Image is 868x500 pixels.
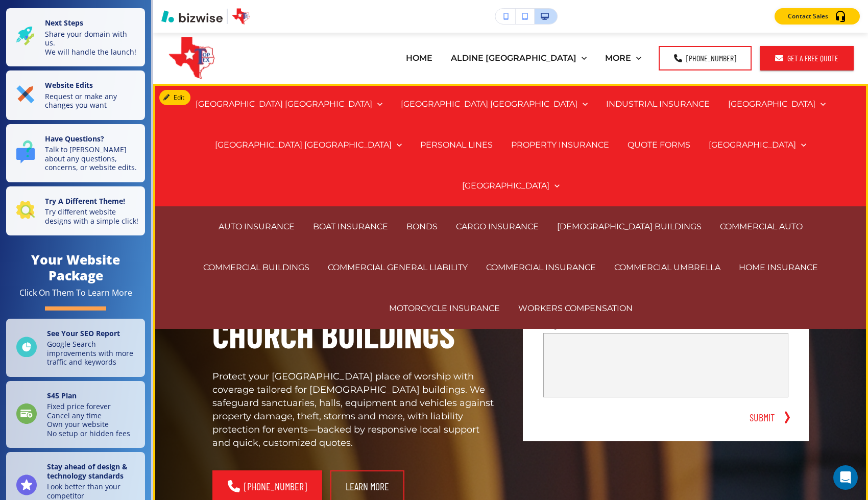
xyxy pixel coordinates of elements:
[518,302,633,314] p: WORKERS COMPENSATION
[47,462,128,481] strong: Stay ahead of design & technology standards
[159,90,190,105] button: Edit
[659,46,752,70] a: [PHONE_NUMBER]
[775,8,860,25] button: Contact Sales
[47,391,77,400] strong: $ 45 Plan
[215,139,392,151] p: [GEOGRAPHIC_DATA] [GEOGRAPHIC_DATA]
[606,98,710,110] p: INDUSTRIAL INSURANCE
[788,12,828,21] p: Contact Sales
[47,402,130,438] p: Fixed price forever Cancel any time Own your website No setup or hidden fees
[760,46,854,70] a: Get a Free Quote
[557,221,702,232] p: [DEMOGRAPHIC_DATA] BUILDINGS
[6,124,145,182] button: Have Questions?Talk to [PERSON_NAME] about any questions, concerns, or website edits.
[739,261,818,273] p: HOME INSURANCE
[420,139,493,151] p: PERSONAL LINES
[6,319,145,377] a: See Your SEO ReportGoogle Search improvements with more traffic and keywords
[45,134,104,144] strong: Have Questions?
[45,196,125,206] strong: Try A Different Theme!
[6,381,145,448] a: $45 PlanFixed price foreverCancel any timeOwn your websiteNo setup or hidden fees
[6,252,145,283] h4: Your Website Package
[6,8,145,66] button: Next StepsShare your domain with us.We will handle the launch!
[486,261,596,273] p: COMMERCIAL INSURANCE
[6,186,145,236] button: Try A Different Theme!Try different website designs with a simple click!
[406,221,438,232] p: BONDS
[45,30,139,57] p: Share your domain with us. We will handle the launch!
[406,52,432,64] p: HOME
[401,98,577,110] p: [GEOGRAPHIC_DATA] [GEOGRAPHIC_DATA]
[45,207,139,225] p: Try different website designs with a simple click!
[462,180,549,192] p: [GEOGRAPHIC_DATA]
[19,288,132,298] div: Click On Them To Learn More
[709,139,796,151] p: [GEOGRAPHIC_DATA]
[219,221,295,232] p: AUTO INSURANCE
[456,221,539,232] p: CARGO INSURANCE
[451,52,576,64] p: ALDINE [GEOGRAPHIC_DATA]
[389,302,500,314] p: MOTORCYCLE INSURANCE
[745,410,778,425] button: SUBMIT
[511,139,609,151] p: PROPERTY INSURANCE
[232,8,250,25] img: Your Logo
[45,80,93,90] strong: Website Edits
[720,221,803,232] p: COMMERCIAL AUTO
[833,465,858,490] div: Open Intercom Messenger
[614,261,720,273] p: COMMERCIAL UMBRELLA
[313,221,388,232] p: BOAT INSURANCE
[6,70,145,120] button: Website EditsRequest or make any changes you want
[45,145,139,172] p: Talk to [PERSON_NAME] about any questions, concerns, or website edits.
[47,328,120,338] strong: See Your SEO Report
[628,139,690,151] p: QUOTE FORMS
[328,261,468,273] p: COMMERCIAL GENERAL LIABILITY
[45,92,139,110] p: Request or make any changes you want
[168,36,215,79] img: Top Tex Insurance Agency Inc.
[203,261,309,273] p: COMMERCIAL BUILDINGS
[161,10,223,22] img: Bizwise Logo
[212,370,498,449] p: Protect your [GEOGRAPHIC_DATA] place of worship with coverage tailored for [DEMOGRAPHIC_DATA] bui...
[196,98,372,110] p: [GEOGRAPHIC_DATA] [GEOGRAPHIC_DATA]
[605,52,631,64] p: MORE
[728,98,815,110] p: [GEOGRAPHIC_DATA]
[45,18,83,28] strong: Next Steps
[47,340,139,367] p: Google Search improvements with more traffic and keywords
